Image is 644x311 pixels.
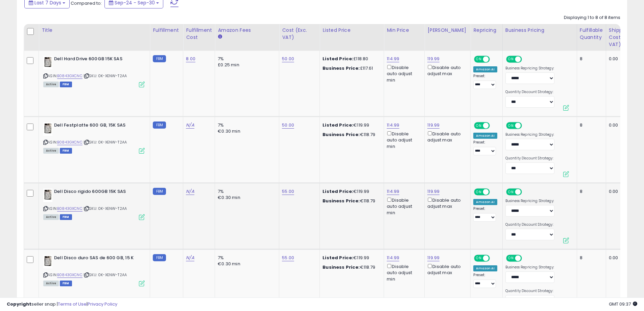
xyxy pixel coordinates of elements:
[43,188,52,202] img: 41QzrlUdkaL._SL40_.jpg
[323,56,379,62] div: £118.80
[521,123,532,129] span: OFF
[507,123,515,129] span: ON
[521,57,532,62] span: OFF
[427,188,439,195] a: 119.99
[43,188,145,219] div: ASIN:
[473,66,497,72] div: Amazon AI
[153,254,166,261] small: FBM
[609,56,641,62] div: 0.00
[323,55,353,62] b: Listed Price:
[218,56,274,62] div: 7%
[387,263,419,282] div: Disable auto adjust min
[43,255,145,286] div: ASIN:
[387,130,419,150] div: Disable auto adjust min
[475,57,483,62] span: ON
[580,255,601,261] div: 8
[505,27,574,34] div: Business Pricing
[153,121,166,129] small: FBM
[473,140,497,155] div: Preset:
[84,206,127,211] span: | SKU: 0K-XENW-T2AA
[427,122,439,129] a: 119.99
[507,57,515,62] span: ON
[427,130,465,143] div: Disable auto adjust max
[609,255,641,261] div: 0.00
[60,214,72,220] span: FBM
[323,255,379,261] div: €119.99
[218,128,274,134] div: €0.30 min
[505,132,554,137] label: Business Repricing Strategy:
[43,122,145,153] div: ASIN:
[57,206,82,212] a: B0843GXCNC
[323,27,381,34] div: Listed Price
[580,122,601,128] div: 8
[218,255,274,261] div: 7%
[387,122,399,129] a: 114.99
[387,254,399,261] a: 114.99
[489,57,500,62] span: OFF
[473,27,499,34] div: Repricing
[323,122,379,128] div: €119.99
[60,148,72,154] span: FBM
[473,273,497,288] div: Preset:
[323,188,353,195] b: Listed Price:
[507,256,515,261] span: ON
[7,301,31,307] strong: Copyright
[323,254,353,261] b: Listed Price:
[7,301,117,308] div: seller snap | |
[505,289,554,293] label: Quantity Discount Strategy:
[609,188,641,195] div: 0.00
[580,56,601,62] div: 8
[323,132,379,138] div: €118.79
[505,199,554,203] label: Business Repricing Strategy:
[323,131,360,138] b: Business Price:
[521,256,532,261] span: OFF
[580,27,603,41] div: Fulfillable Quantity
[43,148,59,154] span: All listings currently available for purchase on Amazon
[475,123,483,129] span: ON
[54,122,136,130] b: Dell Festplatte 600 GB, 15K SAS
[43,214,59,220] span: All listings currently available for purchase on Amazon
[57,139,82,145] a: B0843GXCNC
[323,65,360,71] b: Business Price:
[43,56,52,69] img: 41QzrlUdkaL._SL40_.jpg
[427,64,465,77] div: Disable auto adjust max
[323,264,360,270] b: Business Price:
[54,56,136,64] b: Dell Hard Drive 600GB 15K SAS
[186,188,194,195] a: N/A
[505,156,554,161] label: Quantity Discount Strategy:
[473,133,497,139] div: Amazon AI
[88,301,117,307] a: Privacy Policy
[323,188,379,195] div: €119.99
[186,27,212,41] div: Fulfillment Cost
[60,281,72,286] span: FBM
[489,189,500,195] span: OFF
[84,73,127,79] span: | SKU: 0K-XENW-T2AA
[43,255,52,268] img: 41QzrlUdkaL._SL40_.jpg
[282,55,294,62] a: 50.00
[609,301,637,307] span: 2025-10-8 09:37 GMT
[473,199,497,205] div: Amazon AI
[475,189,483,195] span: ON
[43,82,59,87] span: All listings currently available for purchase on Amazon
[54,188,136,197] b: Dell Disco rigido 600GB 15K SAS
[489,123,500,129] span: OFF
[54,255,136,263] b: Dell Disco duro SAS de 600 GB, 15 K
[387,188,399,195] a: 114.99
[323,122,353,128] b: Listed Price:
[505,90,554,94] label: Quantity Discount Strategy:
[427,196,465,209] div: Disable auto adjust max
[521,189,532,195] span: OFF
[505,265,554,270] label: Business Repricing Strategy:
[218,122,274,128] div: 7%
[473,74,497,89] div: Preset:
[218,62,274,68] div: £0.25 min
[323,198,360,204] b: Business Price:
[473,265,497,271] div: Amazon AI
[387,27,422,34] div: Min Price
[186,122,194,129] a: N/A
[84,139,127,145] span: | SKU: 0K-XENW-T2AA
[323,264,379,270] div: €118.79
[473,206,497,222] div: Preset:
[43,56,145,87] div: ASIN:
[564,15,620,21] div: Displaying 1 to 8 of 8 items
